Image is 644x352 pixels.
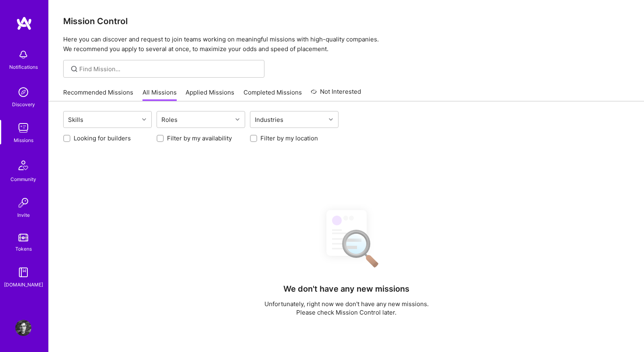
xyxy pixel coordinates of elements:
[311,87,361,101] a: Not Interested
[12,100,35,109] div: Discovery
[14,136,33,144] div: Missions
[63,88,133,101] a: Recommended Missions
[142,117,146,121] i: icon Chevron
[253,114,285,126] div: Industries
[312,203,381,273] img: No Results
[63,16,630,26] h3: Mission Control
[15,84,31,100] img: discovery
[329,117,333,121] i: icon Chevron
[19,234,28,241] img: tokens
[13,320,33,336] a: User Avatar
[79,65,258,73] input: Find Mission...
[15,120,31,136] img: teamwork
[264,308,429,317] p: Please check Mission Control later.
[4,280,43,289] div: [DOMAIN_NAME]
[63,35,630,54] p: Here you can discover and request to join teams working on meaningful missions with high-quality ...
[244,88,302,101] a: Completed Missions
[74,134,131,142] label: Looking for builders
[264,300,429,308] p: Unfortunately, right now we don't have any new missions.
[186,88,234,101] a: Applied Missions
[142,88,177,101] a: All Missions
[260,134,318,142] label: Filter by my location
[167,134,232,142] label: Filter by my availability
[15,320,31,336] img: User Avatar
[70,64,79,74] i: icon SearchGrey
[66,114,85,126] div: Skills
[15,195,31,211] img: Invite
[159,114,180,126] div: Roles
[16,16,32,31] img: logo
[283,284,409,294] h4: We don't have any new missions
[9,63,38,71] div: Notifications
[15,47,31,63] img: bell
[14,156,33,175] img: Community
[15,245,32,253] div: Tokens
[235,117,239,121] i: icon Chevron
[17,211,30,219] div: Invite
[10,175,36,183] div: Community
[15,264,31,280] img: guide book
